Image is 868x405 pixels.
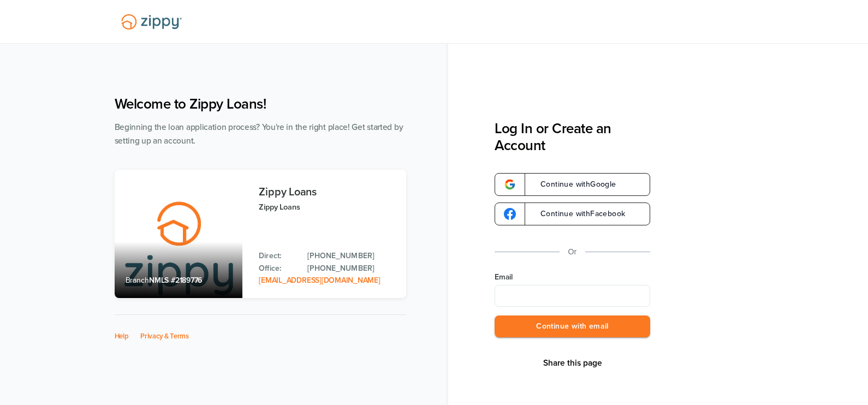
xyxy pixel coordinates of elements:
[149,276,202,285] span: NMLS #2189776
[259,250,296,262] p: Direct:
[307,263,395,275] a: Office Phone: 512-975-2947
[495,315,650,338] button: Continue with email
[259,186,395,198] h3: Zippy Loans
[504,208,516,220] img: google-logo
[495,120,650,154] h3: Log In or Create an Account
[259,263,296,275] p: Office:
[495,202,650,225] a: google-logoContinue withFacebook
[568,245,577,259] p: Or
[115,122,403,146] span: Beginning the loan application process? You're in the right place! Get started by setting up an a...
[495,173,650,196] a: google-logoContinue withGoogle
[540,358,605,368] button: Share This Page
[495,272,650,283] label: Email
[115,96,406,112] h1: Welcome to Zippy Loans!
[495,285,650,307] input: Email Address
[115,9,188,34] img: Lender Logo
[307,250,395,262] a: Direct Phone: 512-975-2947
[140,332,189,341] a: Privacy & Terms
[259,201,395,213] p: Zippy Loans
[530,181,616,188] span: Continue with Google
[126,276,150,285] span: Branch
[115,332,129,341] a: Help
[530,210,625,218] span: Continue with Facebook
[504,178,516,190] img: google-logo
[259,276,380,285] a: Email Address: zippyguide@zippymh.com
